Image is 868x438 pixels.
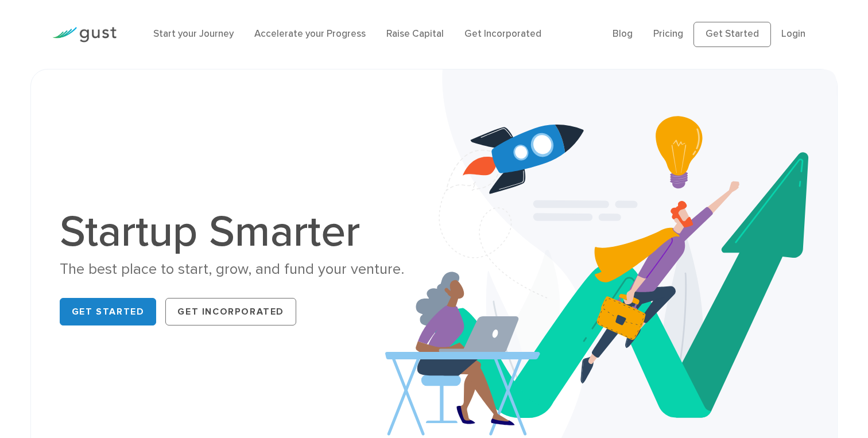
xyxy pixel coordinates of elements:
[153,28,234,40] a: Start your Journey
[613,28,633,40] a: Blog
[386,28,444,40] a: Raise Capital
[60,298,157,325] a: Get Started
[464,28,541,40] a: Get Incorporated
[254,28,366,40] a: Accelerate your Progress
[653,28,683,40] a: Pricing
[52,27,117,42] img: Gust Logo
[781,28,805,40] a: Login
[60,210,425,254] h1: Startup Smarter
[60,259,425,280] div: The best place to start, grow, and fund your venture.
[165,298,296,325] a: Get Incorporated
[693,22,771,47] a: Get Started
